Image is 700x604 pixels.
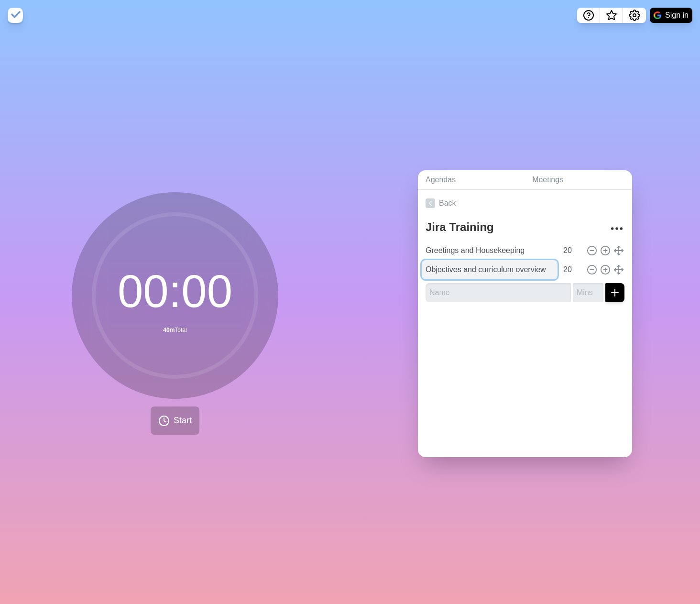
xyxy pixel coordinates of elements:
[418,170,525,190] a: Agendas
[151,406,199,435] button: Start
[8,8,23,23] img: timeblocks logo
[650,8,692,23] button: Sign in
[600,8,623,23] button: What’s new
[525,170,632,190] a: Meetings
[426,283,571,302] input: Name
[559,260,582,279] input: Mins
[418,190,632,217] a: Back
[422,260,558,279] input: Name
[654,11,661,19] img: google logo
[559,241,582,260] input: Mins
[573,283,603,302] input: Mins
[174,414,192,427] span: Start
[577,8,600,23] button: Help
[422,241,558,260] input: Name
[607,219,626,238] button: More
[623,8,646,23] button: Settings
